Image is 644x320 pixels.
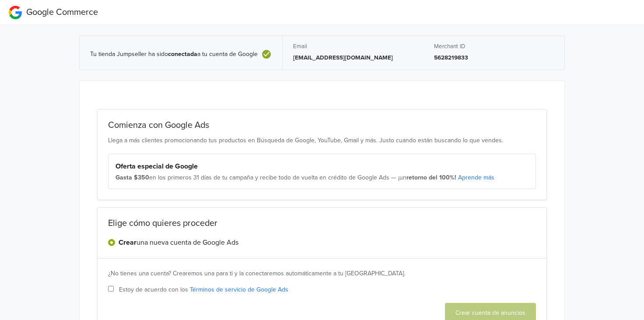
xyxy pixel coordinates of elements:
[115,174,132,181] strong: Gasta
[119,238,136,247] strong: Crear
[108,120,536,130] h2: Comienza con Google Ads
[190,286,288,293] a: Términos de servicio de Google Ads
[434,43,554,50] h5: Merchant ID
[406,174,456,181] strong: retorno del 100%!
[134,174,149,181] strong: $350
[293,43,413,50] h5: Email
[26,7,98,18] span: Google Commerce
[434,53,554,62] p: 5628219833
[119,237,238,248] label: una nueva cuenta de Google Ads
[108,286,114,292] input: Estoy de acuerdo con los Términos de servicio de Google Ads
[115,173,528,182] div: en los primeros 31 días de tu campaña y recibe todo de vuelta en crédito de Google Ads — ¡un
[90,51,258,58] span: Tu tienda Jumpseller ha sido a tu cuenta de Google
[293,53,413,62] p: [EMAIL_ADDRESS][DOMAIN_NAME]
[119,285,288,294] span: Estoy de acuerdo con los
[108,136,536,145] p: Llega a más clientes promocionando tus productos en Búsqueda de Google, YouTube, Gmail y más. Jus...
[458,174,494,181] a: Aprende más
[115,162,198,171] strong: Oferta especial de Google
[108,269,536,278] div: ¿No tienes una cuenta? Crearemos una para ti y la conectaremos automáticamente a tu [GEOGRAPHIC_D...
[108,218,536,229] h2: Elige cómo quieres proceder
[168,50,197,58] b: conectada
